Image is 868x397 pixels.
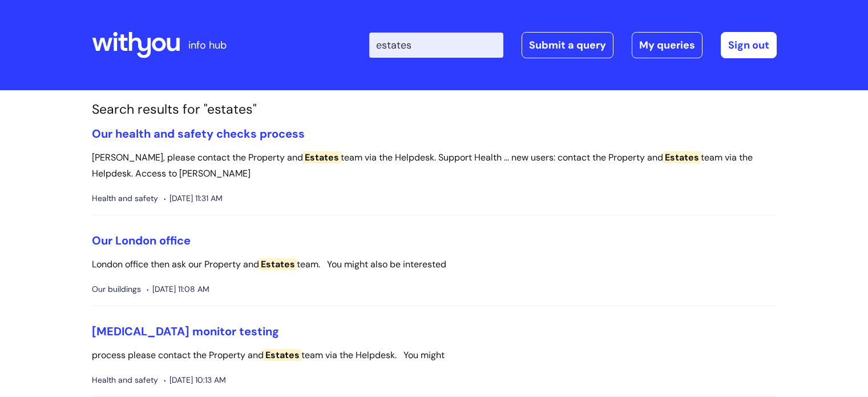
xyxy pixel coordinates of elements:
p: [PERSON_NAME], please contact the Property and team via the Helpdesk. Support Health ... new user... [92,150,777,183]
span: Estates [259,258,297,270]
h1: Search results for "estates" [92,102,777,118]
span: Estates [264,349,301,361]
a: Our London office [92,233,191,248]
a: [MEDICAL_DATA] monitor testing [92,324,279,339]
a: Our health and safety checks process [92,126,305,141]
a: My queries [632,32,703,58]
a: Submit a query [522,32,613,58]
a: Sign out [721,32,777,58]
span: [DATE] 10:13 AM [164,373,226,387]
span: Estates [663,151,701,163]
p: process please contact the Property and team via the Helpdesk. You might [92,347,777,364]
p: London office then ask our Property and team. You might also be interested [92,256,777,273]
span: Estates [303,151,341,163]
div: | - [369,32,777,58]
p: info hub [188,36,227,54]
span: Health and safety [92,191,158,206]
span: [DATE] 11:08 AM [147,282,209,296]
input: Search [369,33,503,58]
span: Health and safety [92,373,158,387]
span: [DATE] 11:31 AM [164,191,223,206]
span: Our buildings [92,282,141,296]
